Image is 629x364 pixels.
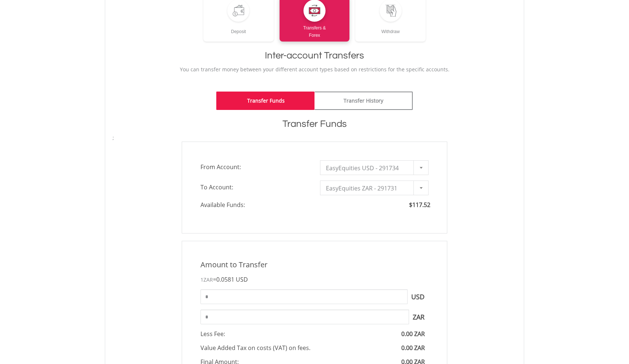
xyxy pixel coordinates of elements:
span: EasyEquities USD - 291734 [326,161,412,175]
span: ZAR [203,276,213,283]
span: 0.00 ZAR [401,330,425,338]
span: USD [236,275,248,283]
h1: Inter-account Transfers [113,49,516,62]
span: Value Added Tax on costs (VAT) on fees. [200,344,310,352]
div: Deposit [203,22,274,35]
span: = [213,275,248,283]
span: 1 [200,276,213,283]
span: 0.0581 [216,275,234,283]
span: ZAR [409,310,429,324]
a: Transfer Funds [216,92,314,110]
span: EasyEquities ZAR - 291731 [326,181,412,196]
span: Less Fee: [200,330,225,338]
span: $117.52 [409,201,430,209]
p: You can transfer money between your different account types based on restrictions for the specifi... [113,66,516,73]
span: From Account: [195,160,314,174]
span: USD [408,289,429,304]
div: Amount to Transfer [195,260,434,270]
a: Transfer History [314,92,413,110]
span: Available Funds: [195,201,314,209]
div: Withdraw [355,22,426,35]
div: Transfers & Forex [280,22,350,39]
span: 0.00 ZAR [401,344,425,352]
h1: Transfer Funds [113,117,516,131]
span: To Account: [195,181,314,194]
